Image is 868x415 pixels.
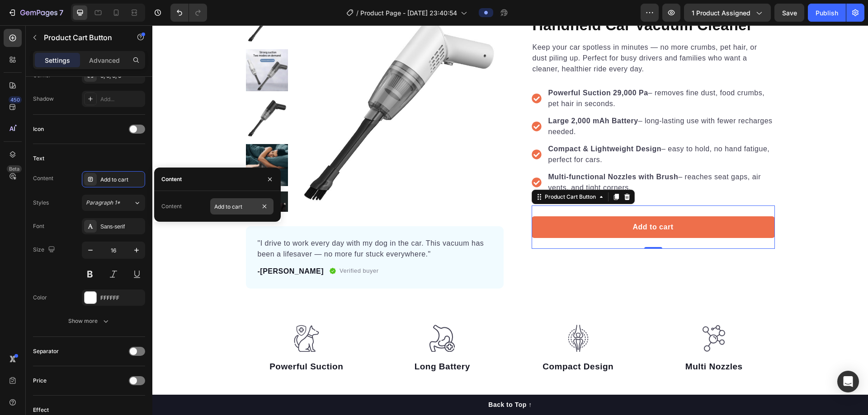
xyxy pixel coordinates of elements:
div: Styles [33,199,49,207]
img: 495611768014373769-1841055a-c466-405c-aa1d-460d2394428c.svg [276,299,303,327]
div: Show more [68,317,110,326]
div: Content [161,175,182,183]
div: Text [33,154,44,163]
div: Product Cart Button [391,168,445,176]
div: Size [33,244,57,256]
div: Sans-serif [100,223,143,231]
button: Paragraph 1* [82,195,145,211]
strong: Compact Design [390,336,461,346]
div: Add to cart [100,176,143,184]
div: Effect [33,406,49,414]
strong: Compact & Lightweight Design [396,120,509,127]
button: 7 [4,4,67,22]
button: Publish [808,4,846,22]
p: 7 [59,7,63,18]
div: Back to Top ↑ [336,375,379,384]
p: – long-lasting use with fewer recharges needed. [396,90,621,112]
button: 1 product assigned [684,4,771,22]
p: Verified buyer [187,241,226,250]
div: FFFFFF [100,294,143,302]
span: 1 product assigned [692,8,750,18]
strong: Large 2,000 mAh Battery [396,92,486,99]
div: Content [33,174,53,182]
img: 495611768014373769-102daaca-9cf2-4711-8f44-7b8313c0763d.svg [141,299,168,327]
span: / [356,8,359,18]
div: Undo/Redo [170,4,207,22]
iframe: Design area [152,25,868,415]
div: Shadow [33,95,54,103]
div: Color [33,294,47,302]
p: Product Cart Button [44,32,121,43]
button: Save [774,4,804,22]
div: Separator [33,347,59,355]
button: Show more [33,313,145,329]
strong: Multi Nozzles [533,336,590,346]
div: Font [33,222,44,230]
img: 495611768014373769-d4ab8aed-d63a-4024-af0b-f0a1f434b09a.svg [412,299,439,327]
div: Open Intercom Messenger [837,371,859,392]
span: Paragraph 1* [86,199,120,207]
strong: Multi-functional Nozzles with Brush [396,148,526,155]
p: Keep your car spotless in minutes — no more crumbs, pet hair, or dust piling up. Perfect for busy... [380,17,622,49]
div: 450 [9,96,22,103]
span: Product Page - [DATE] 23:40:54 [360,8,457,18]
div: Add... [100,95,143,103]
p: Advanced [89,56,120,65]
div: Add to cart [481,196,521,207]
span: Save [782,9,797,17]
div: Icon [33,125,44,133]
button: Add to cart [379,191,623,213]
strong: Powerful Suction [117,336,191,346]
p: – reaches seat gaps, air vents, and tight corners. [396,146,621,168]
p: – removes fine dust, food crumbs, pet hair in seconds. [396,62,621,84]
div: Price [33,377,47,385]
p: – easy to hold, no hand fatigue, perfect for cars. [396,118,621,140]
div: Beta [7,165,22,173]
div: Publish [816,8,838,18]
strong: Long Battery [262,336,318,346]
strong: Powerful Suction 29,000 Pa [396,64,496,71]
img: 495611768014373769-1cbd2799-6668-40fe-84ba-e8b6c9135f18.svg [548,299,575,327]
p: Settings [45,56,70,65]
div: Content [161,202,182,210]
